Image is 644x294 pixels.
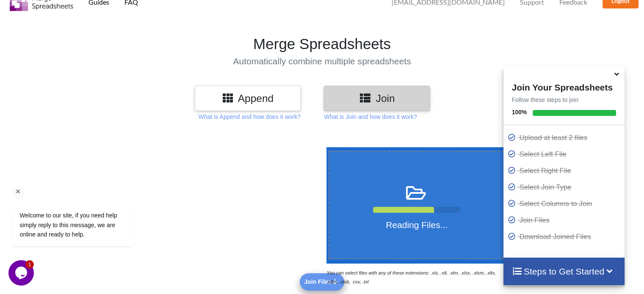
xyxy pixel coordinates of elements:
p: Follow these steps to join [503,96,625,104]
h4: Join Your Spreadsheets [503,80,625,93]
i: You can select files with any of these extensions: .xls, .xlt, .xlm, .xlsx, .xlsm, .xltx, .xltm, ... [326,270,496,284]
p: Join Files [508,215,623,225]
p: Select Right File [508,165,623,176]
p: What is Append and how does it work? [199,113,301,121]
p: Select Left File [508,149,623,159]
p: Select Columns to Join [508,198,623,209]
p: Upload at least 2 files [508,132,623,143]
iframe: chat widget [8,260,36,286]
h4: Steps to Get Started [512,266,616,277]
p: What is Join and how does it work? [324,113,417,121]
h3: Join [330,92,423,104]
iframe: chat widget [8,127,161,256]
h4: Reading Files... [329,220,504,230]
h3: Append [201,92,294,104]
p: Select Join Type [508,182,623,192]
p: Download Joined Files [508,231,623,242]
b: 100 % [512,109,527,115]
